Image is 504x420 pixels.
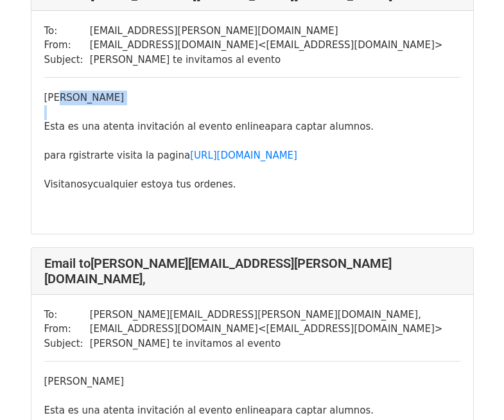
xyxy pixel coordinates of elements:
td: From: [44,38,90,53]
a: [URL][DOMAIN_NAME] [190,150,297,161]
div: Esta es una atenta invitación al evento en para captar alumnos. para rgistrarte visita la pagina ... [44,105,460,221]
span: linea [247,121,270,132]
td: From: [44,322,90,337]
td: [EMAIL_ADDRESS][PERSON_NAME][DOMAIN_NAME] [90,24,443,39]
span: linea [247,405,270,416]
span: Visitanos [44,179,88,190]
h4: Email to [PERSON_NAME][EMAIL_ADDRESS][PERSON_NAME][DOMAIN_NAME] , [44,256,460,286]
td: Subject: [44,53,90,67]
div: [PERSON_NAME] [44,91,460,221]
td: [EMAIL_ADDRESS][DOMAIN_NAME] < [EMAIL_ADDRESS][DOMAIN_NAME] > [90,322,443,337]
td: [EMAIL_ADDRESS][DOMAIN_NAME] < [EMAIL_ADDRESS][DOMAIN_NAME] > [90,38,443,53]
td: Subject: [44,337,90,351]
td: To: [44,24,90,39]
td: To: [44,308,90,322]
td: [PERSON_NAME] te invitamos al evento [90,53,443,67]
iframe: Chat Widget [440,358,504,420]
td: [PERSON_NAME] te invitamos al evento [90,337,443,351]
span: cualquier estoy [93,179,167,190]
td: [PERSON_NAME][EMAIL_ADDRESS][PERSON_NAME][DOMAIN_NAME] , [90,308,443,322]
